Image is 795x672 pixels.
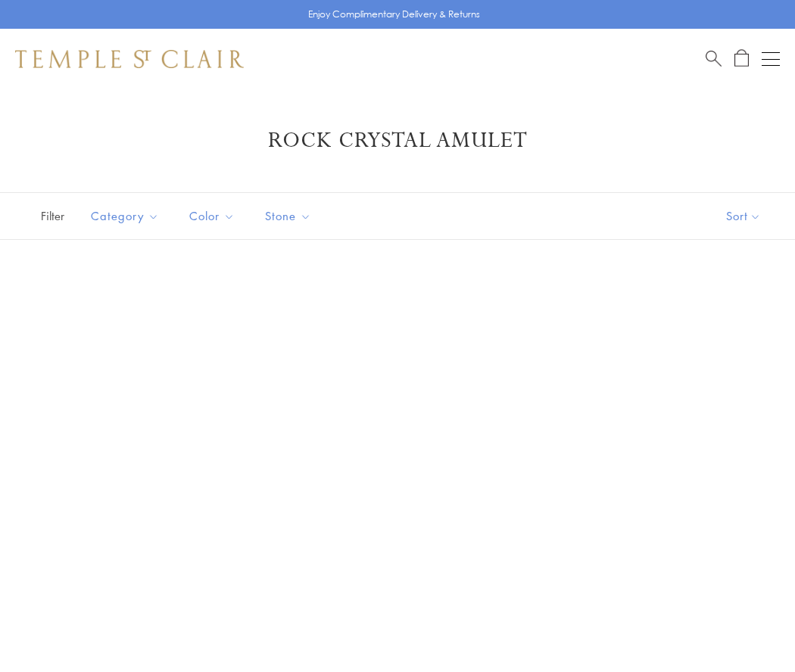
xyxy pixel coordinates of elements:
[15,50,244,68] img: Temple St. Clair
[706,49,722,68] a: Search
[182,207,246,226] span: Color
[762,50,780,68] button: Open navigation
[692,193,795,239] button: Show sort by
[178,199,246,233] button: Color
[308,7,480,22] p: Enjoy Complimentary Delivery & Returns
[38,127,757,154] h1: Rock Crystal Amulet
[254,199,323,233] button: Stone
[734,49,749,68] a: Open Shopping Bag
[79,199,170,233] button: Category
[83,207,170,226] span: Category
[257,207,323,226] span: Stone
